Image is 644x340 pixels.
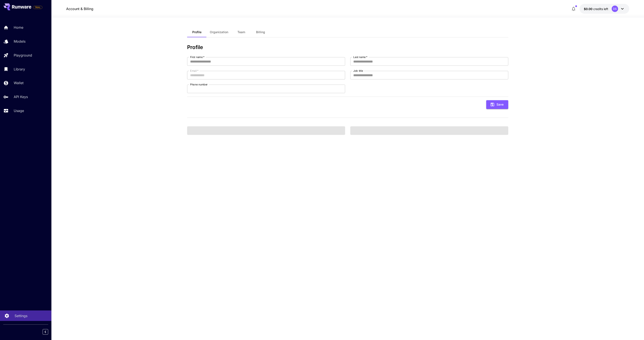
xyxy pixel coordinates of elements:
[210,30,228,34] span: Organization
[14,80,24,85] p: Wallet
[353,55,367,59] label: Last name
[190,69,198,73] label: Email
[66,6,93,11] nav: breadcrumb
[353,69,363,73] label: Job title
[66,6,93,11] a: Account & Billing
[14,67,25,72] p: Library
[46,328,51,336] div: Collapse sidebar
[486,100,508,109] button: Save
[14,53,32,58] p: Playground
[612,6,618,12] div: DS
[190,55,204,59] label: First name
[256,30,265,34] span: Billing
[584,7,608,11] div: $0.00
[14,94,28,99] p: API Keys
[33,6,42,9] span: TRIAL
[33,5,42,10] span: Add your payment card to enable full platform functionality.
[187,44,508,50] h3: Profile
[237,30,245,34] span: Team
[580,4,629,14] button: $0.00DS
[14,39,25,44] p: Models
[584,7,593,11] span: $0.00
[14,25,23,30] p: Home
[14,108,24,113] p: Usage
[43,329,48,335] button: Collapse sidebar
[190,83,208,86] label: Phone number
[192,30,201,34] span: Profile
[593,7,608,11] span: credits left
[15,313,27,318] p: Settings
